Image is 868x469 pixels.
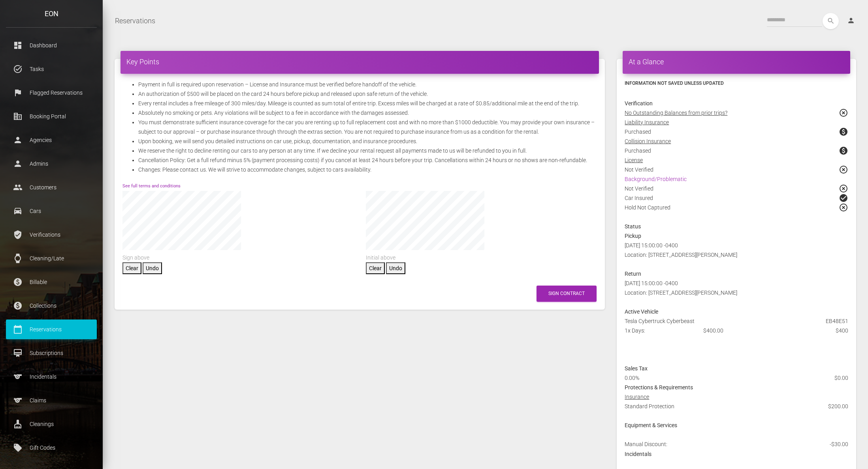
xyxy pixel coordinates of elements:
[537,286,597,302] button: Sign Contract
[619,316,854,326] div: Tesla Cybertruck Cyberbeast
[366,253,597,262] div: Initial above
[12,442,91,454] p: Gift Codes
[138,155,597,165] li: Cancellation Policy: Get a full refund minus 5% (payment processing costs) if you cancel at least...
[625,308,658,315] strong: Active Vehicle
[6,59,97,79] a: task_alt Tasks
[625,422,677,428] strong: Equipment & Services
[6,343,97,363] a: card_membership Subscriptions
[6,130,97,150] a: person Agencies
[6,367,97,387] a: sports Incidentals
[12,39,91,51] p: Dashboard
[6,438,97,458] a: local_offer Gift Codes
[12,87,91,99] p: Flagged Reservations
[138,146,597,155] li: We reserve the right to decline renting our cars to any person at any time. If we decline your re...
[625,242,737,258] span: [DATE] 15:00:00 -0400 Location: [STREET_ADDRESS][PERSON_NAME]
[847,17,855,24] i: person
[619,402,854,420] div: Standard Protection
[6,36,97,55] a: dashboard Dashboard
[12,371,91,383] p: Incidentals
[138,89,597,99] li: An authorization of $500 will be placed on the card 24 hours before pickup and released upon safe...
[138,118,597,136] li: You must demonstrate sufficient insurance coverage for the car you are renting up to full replace...
[625,365,648,372] strong: Sales Tax
[122,262,141,274] button: Clear
[6,296,97,316] a: paid Collections
[6,391,97,410] a: sports Claims
[366,262,385,274] button: Clear
[6,178,97,197] a: people Customers
[6,201,97,221] a: drive_eta Cars
[138,165,597,174] li: Changes: Please contact us. We will strive to accommodate changes, subject to cars availability.
[625,157,643,163] u: License
[625,233,641,239] strong: Pickup
[12,418,91,430] p: Cleanings
[839,108,848,118] span: highlight_off
[625,271,641,277] strong: Return
[629,57,844,67] h4: At a Glance
[126,57,593,67] h4: Key Points
[6,107,97,126] a: corporate_fare Booking Portal
[625,394,649,400] u: Insurance
[830,439,848,449] span: -$30.00
[625,119,669,125] u: Liability Insurance
[12,158,91,170] p: Admins
[625,280,737,296] span: [DATE] 15:00:00 -0400 Location: [STREET_ADDRESS][PERSON_NAME]
[826,316,848,326] span: EB48E51
[138,99,597,108] li: Every rental includes a free mileage of 300 miles/day. Mileage is counted as sum total of entire ...
[625,80,848,87] h6: Information not saved unless updated
[12,394,91,406] p: Claims
[6,320,97,339] a: calendar_today Reservations
[839,203,848,212] span: highlight_off
[12,276,91,288] p: Billable
[12,300,91,312] p: Collections
[834,373,848,383] span: $0.00
[6,249,97,268] a: watch Cleaning/Late
[6,272,97,292] a: paid Billable
[625,384,693,391] strong: Protections & Requirements
[12,347,91,359] p: Subscriptions
[115,11,155,31] a: Reservations
[839,193,848,203] span: check_circle
[386,262,405,274] button: Undo
[625,223,641,230] strong: Status
[6,225,97,245] a: verified_user Verifications
[619,165,854,174] div: Not Verified
[839,146,848,155] span: paid
[828,402,848,411] span: $200.00
[625,441,667,447] span: Manual Discount:
[697,326,776,335] div: $400.00
[839,184,848,193] span: highlight_off
[12,229,91,241] p: Verifications
[619,193,854,203] div: Car Insured
[839,165,848,174] span: highlight_off
[138,108,597,118] li: Absolutely no smoking or pets. Any violations will be subject to a fee in accordance with the dam...
[12,134,91,146] p: Agencies
[619,127,854,136] div: Purchased
[836,326,848,335] span: $400
[839,127,848,136] span: paid
[619,373,776,383] div: 0.00%
[6,83,97,103] a: flag Flagged Reservations
[12,110,91,122] p: Booking Portal
[12,252,91,264] p: Cleaning/Late
[619,146,854,155] div: Purchased
[122,183,181,189] a: See full terms and conditions
[625,451,651,457] strong: Incidentals
[6,414,97,434] a: cleaning_services Cleanings
[122,253,354,262] div: Sign above
[625,110,727,116] u: No Outstanding Balances from prior trips?
[625,138,671,144] u: Collision Insurance
[138,136,597,146] li: Upon booking, we will send you detailed instructions on car use, pickup, documentation, and insur...
[138,80,597,89] li: Payment in full is required upon reservation – License and Insurance must be verified before hand...
[823,13,839,29] button: search
[619,203,854,222] div: Hold Not Captured
[625,176,687,182] a: Background/Problematic
[619,326,697,335] div: 1x Days:
[12,181,91,193] p: Customers
[625,100,653,107] strong: Verification
[619,184,854,193] div: Not Verified
[12,63,91,75] p: Tasks
[841,13,862,29] a: person
[6,154,97,174] a: person Admins
[12,205,91,217] p: Cars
